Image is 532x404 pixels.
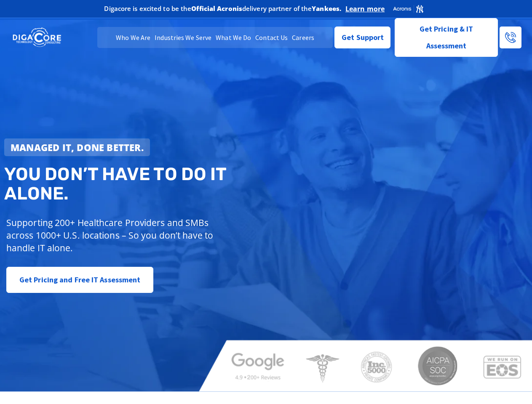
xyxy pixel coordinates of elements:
[191,4,242,13] b: Official Acronis
[97,27,333,48] nav: Menu
[393,4,424,13] img: Acronis
[214,27,253,48] a: What We Do
[4,138,150,156] a: Managed IT, done better.
[4,165,272,203] h2: You don’t have to do IT alone.
[342,29,384,46] span: Get Support
[11,141,144,154] strong: Managed IT, done better.
[395,18,498,57] a: Get Pricing & IT Assessment
[6,267,153,293] a: Get Pricing and Free IT Assessment
[401,21,491,54] span: Get Pricing & IT Assessment
[312,4,341,13] b: Yankees.
[13,27,61,48] img: DigaCore Technology Consulting
[104,5,341,12] h2: Digacore is excited to be the delivery partner of the
[290,27,316,48] a: Careers
[334,27,390,48] a: Get Support
[19,271,140,288] span: Get Pricing and Free IT Assessment
[6,216,224,254] p: Supporting 200+ Healthcare Providers and SMBs across 1000+ U.S. locations – So you don’t have to ...
[345,5,385,13] a: Learn more
[114,27,152,48] a: Who We Are
[152,27,214,48] a: Industries We Serve
[253,27,290,48] a: Contact Us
